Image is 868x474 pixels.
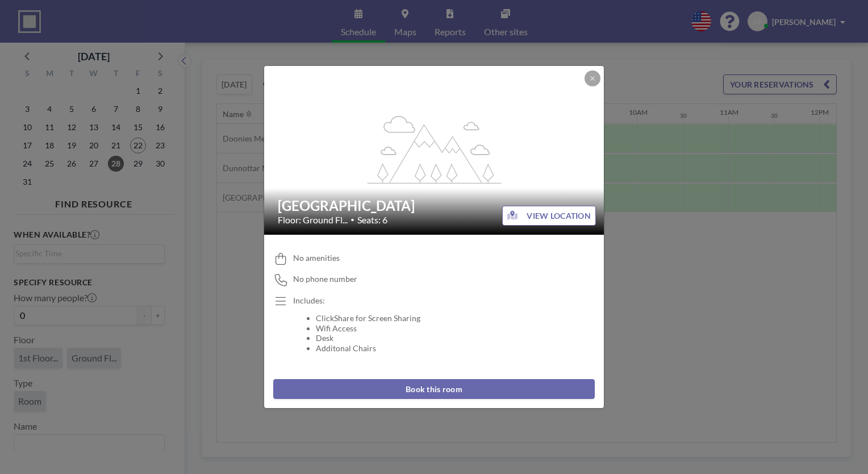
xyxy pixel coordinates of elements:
[502,206,596,226] button: VIEW LOCATION
[278,214,348,226] span: Floor: Ground Fl...
[316,323,420,334] li: Wifi Access
[273,379,595,399] button: Book this room
[357,214,387,226] span: Seats: 6
[316,343,420,354] li: Additonal Chairs
[350,215,354,224] span: •
[293,253,340,263] span: No amenities
[316,313,420,323] li: ClickShare for Screen Sharing
[293,296,420,306] p: Includes:
[278,197,591,214] h2: [GEOGRAPHIC_DATA]
[368,115,502,184] g: flex-grow: 1.2;
[293,274,357,284] span: No phone number
[316,333,420,343] li: Desk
